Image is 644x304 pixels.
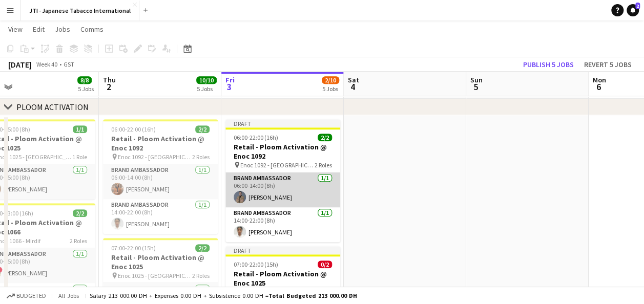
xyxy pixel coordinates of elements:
span: 06:00-22:00 (16h) [234,134,278,141]
a: View [4,23,27,36]
span: 2/2 [195,244,210,252]
span: 2 [101,81,116,93]
span: Jobs [55,25,70,34]
span: 6 [591,81,606,93]
span: Comms [80,25,103,34]
app-job-card: 06:00-22:00 (16h)2/2Retail - Ploom Activation @ Enoc 1092 Enoc 1092 - [GEOGRAPHIC_DATA]2 RolesBra... [103,119,218,234]
span: 2/10 [322,76,339,84]
div: 5 Jobs [197,85,216,93]
app-card-role: Brand Ambassador1/114:00-22:00 (8h)[PERSON_NAME] [103,199,218,234]
span: 2 [635,3,640,9]
span: Enoc 1092 - [GEOGRAPHIC_DATA] [118,153,192,161]
span: 3 [224,81,235,93]
app-card-role: Brand Ambassador1/114:00-22:00 (8h)[PERSON_NAME] [225,207,340,242]
span: Enoc 1092 - [GEOGRAPHIC_DATA] [240,161,315,169]
span: Sun [470,75,483,84]
button: Budgeted [5,290,48,301]
span: 2/2 [73,209,87,217]
span: 1/1 [73,125,87,133]
app-card-role: Brand Ambassador1/106:00-14:00 (8h)[PERSON_NAME] [225,172,340,207]
div: Draft [225,246,340,254]
span: All jobs [56,292,81,299]
span: Fri [225,75,235,84]
h3: Retail - Ploom Activation @ Enoc 1092 [103,134,218,153]
span: Total Budgeted 213 000.00 DH [268,292,357,299]
div: [DATE] [8,59,32,70]
span: Enoc 1025 - [GEOGRAPHIC_DATA] [118,272,192,279]
span: 2/2 [195,125,210,133]
div: PLOOM ACTIVATION [16,102,89,112]
div: Draft [225,119,340,127]
span: 5 [469,81,483,93]
h3: Retail - Ploom Activation @ Enoc 1092 [225,142,340,161]
div: 5 Jobs [322,85,339,93]
span: 2 Roles [70,237,87,245]
h3: Retail - Ploom Activation @ Enoc 1025 [225,269,340,288]
div: 5 Jobs [78,85,94,93]
div: GST [64,60,74,68]
span: 2 Roles [315,161,332,169]
button: Revert 5 jobs [580,58,636,71]
span: 2/2 [318,134,332,141]
span: 10/10 [196,76,217,84]
span: 2 Roles [192,153,210,161]
span: View [8,25,23,34]
a: Edit [29,23,49,36]
span: Edit [33,25,45,34]
span: 07:00-22:00 (15h) [111,244,156,252]
div: Salary 213 000.00 DH + Expenses 0.00 DH + Subsistence 0.00 DH = [90,292,357,299]
span: Thu [103,75,116,84]
a: 2 [627,4,639,16]
span: Week 40 [34,60,59,68]
span: 1 Role [72,153,87,161]
button: Publish 5 jobs [519,58,578,71]
h3: Retail - Ploom Activation @ Enoc 1025 [103,253,218,271]
app-card-role: Brand Ambassador1/106:00-14:00 (8h)[PERSON_NAME] [103,164,218,199]
span: 8/8 [77,76,92,84]
span: Budgeted [16,292,46,299]
span: 0/2 [318,260,332,268]
span: 4 [346,81,359,93]
span: 2 Roles [192,272,210,279]
span: 06:00-22:00 (16h) [111,125,156,133]
span: 07:00-22:00 (15h) [234,260,278,268]
a: Jobs [51,23,74,36]
app-job-card: Draft06:00-22:00 (16h)2/2Retail - Ploom Activation @ Enoc 1092 Enoc 1092 - [GEOGRAPHIC_DATA]2 Rol... [225,119,340,242]
span: Sat [348,75,359,84]
a: Comms [76,23,108,36]
button: JTI - Japanese Tabacco International [21,1,139,20]
span: Mon [593,75,606,84]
